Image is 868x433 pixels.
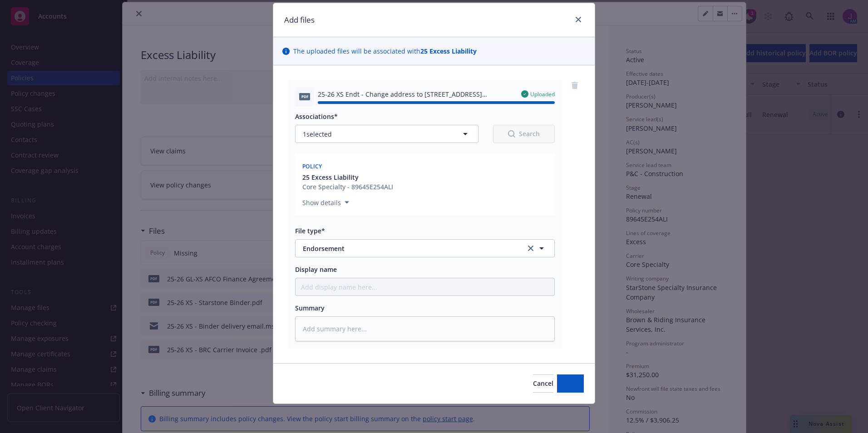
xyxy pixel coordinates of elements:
button: Endorsementclear selection [295,239,555,257]
span: Display name [295,265,337,274]
a: clear selection [525,243,536,254]
span: Endorsement [303,244,513,253]
input: Add display name here... [296,278,554,295]
span: Summary [295,304,325,312]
